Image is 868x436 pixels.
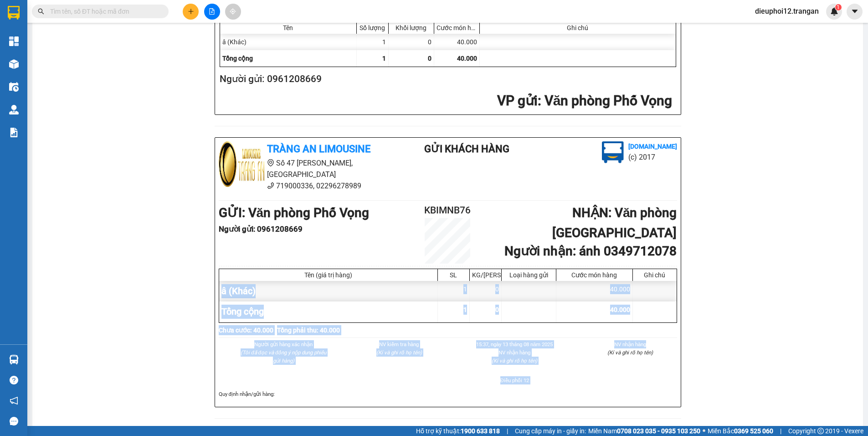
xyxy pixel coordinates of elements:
span: 40.000 [610,306,630,313]
img: logo-vxr [8,6,20,20]
b: Người nhận : ánh 0349712078 [504,244,677,259]
b: GỬI : Văn phòng Phố Vọng [219,205,370,220]
span: notification [10,396,18,405]
span: | [507,426,508,436]
div: Tên (giá trị hàng) [221,271,435,279]
div: Ghi chú [482,24,673,31]
div: KG/[PERSON_NAME] [472,271,499,279]
span: environment [267,159,274,166]
li: Điều phối 12 [468,376,562,384]
li: NV nhận hàng [468,348,562,357]
span: message [10,417,18,426]
span: caret-down [851,7,859,16]
li: (c) 2017 [628,151,677,163]
li: NV kiểm tra hàng [352,340,446,348]
span: ⚪️ [703,429,705,433]
button: caret-down [847,4,863,20]
img: solution-icon [9,128,19,137]
strong: 1900 633 818 [461,427,500,435]
li: NV nhận hàng [583,340,677,348]
span: phone [267,182,274,189]
h2: KBIMNB76 [410,203,486,218]
li: 15:37, ngày 13 tháng 08 năm 2025 [468,340,562,348]
img: warehouse-icon [9,82,19,92]
span: Tổng cộng [221,306,264,317]
span: search [38,8,44,15]
img: logo.jpg [219,141,264,187]
div: â (Khác) [220,34,357,50]
div: 40.000 [556,281,633,301]
button: aim [225,4,241,20]
b: Gửi khách hàng [424,143,509,155]
li: Người gửi hàng xác nhận [237,340,331,348]
span: 0 [495,306,499,313]
img: icon-new-feature [830,7,838,16]
div: Quy định nhận/gửi hàng : [219,390,677,398]
div: 0 [470,281,502,301]
span: VP gửi [497,93,538,109]
div: Cước món hàng [437,24,477,31]
div: Loại hàng gửi [504,271,554,279]
span: copyright [817,428,824,434]
span: file-add [209,8,215,15]
i: (Tôi đã đọc và đồng ý nộp dung phiếu gửi hàng) [241,349,326,364]
li: 719000336, 02296278989 [219,180,388,192]
span: question-circle [10,376,18,384]
span: dieuphoi12.trangan [748,5,826,17]
div: 1 [438,281,470,301]
div: Ghi chú [635,271,674,279]
li: Số 47 [PERSON_NAME], [GEOGRAPHIC_DATA] [219,157,388,180]
b: Người gửi : 0961208669 [219,224,303,234]
span: Miền Nam [588,426,700,436]
span: 1 [463,306,467,313]
b: Chưa cước : 40.000 [219,327,273,334]
div: Tên [222,24,354,31]
div: â (Khác) [219,281,438,301]
div: SL [440,271,467,279]
span: Miền Bắc [708,426,773,436]
div: 0 [389,34,434,50]
span: Hỗ trợ kỹ thuật: [416,426,500,436]
button: file-add [204,4,220,20]
b: Tổng phải thu: 40.000 [277,327,340,334]
img: logo.jpg [602,141,624,163]
i: (Kí và ghi rõ họ tên) [492,358,537,364]
span: Tổng cộng [222,55,253,62]
div: Cước món hàng [559,271,630,279]
b: NHẬN : Văn phòng [GEOGRAPHIC_DATA] [552,205,677,240]
b: Tràng An Limousine [267,143,370,155]
strong: 0369 525 060 [734,427,773,435]
button: plus [183,4,199,20]
span: aim [230,8,236,15]
img: warehouse-icon [9,355,19,364]
span: | [780,426,781,436]
span: plus [188,8,194,15]
div: Số lượng [359,24,386,31]
span: 1 [837,4,840,10]
span: 40.000 [457,55,477,62]
sup: 1 [835,4,842,10]
div: 1 [357,34,389,50]
span: 1 [382,55,386,62]
i: (Kí và ghi rõ họ tên) [376,349,422,356]
img: warehouse-icon [9,105,19,114]
img: warehouse-icon [9,59,19,69]
h2: : Văn phòng Phố Vọng [220,92,673,110]
h2: Người gửi: 0961208669 [220,72,673,87]
span: Cung cấp máy in - giấy in: [515,426,586,436]
b: [DOMAIN_NAME] [628,143,677,150]
strong: 0708 023 035 - 0935 103 250 [617,427,700,435]
div: 40.000 [434,34,480,50]
div: Khối lượng [391,24,431,31]
i: (Kí và ghi rõ họ tên) [607,349,653,356]
input: Tìm tên, số ĐT hoặc mã đơn [50,6,158,16]
img: dashboard-icon [9,36,19,46]
span: 0 [428,55,431,62]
